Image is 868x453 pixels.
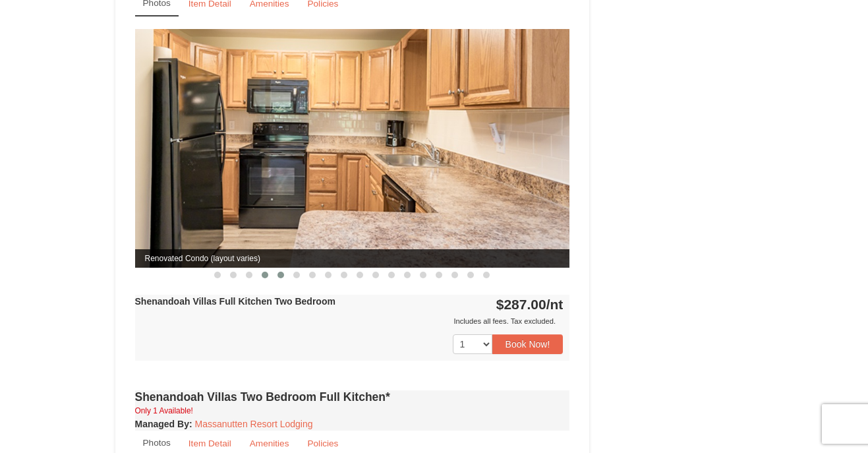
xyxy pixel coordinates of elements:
[492,334,564,354] button: Book Now!
[496,297,564,312] strong: $287.00
[143,438,171,448] small: Photos
[195,419,313,429] a: Massanutten Resort Lodging
[135,29,570,267] img: Renovated Condo (layout varies)
[135,249,570,268] span: Renovated Condo (layout varies)
[135,419,189,429] span: Managed By
[546,297,564,312] span: /nt
[135,419,192,429] strong: :
[250,438,289,448] small: Amenities
[135,315,564,328] div: Includes all fees. Tax excluded.
[188,438,231,448] small: Item Detail
[135,296,335,307] strong: Shenandoah Villas Full Kitchen Two Bedroom
[307,438,338,448] small: Policies
[135,406,193,415] small: Only 1 Available!
[135,390,570,404] h4: Shenandoah Villas Two Bedroom Full Kitchen*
